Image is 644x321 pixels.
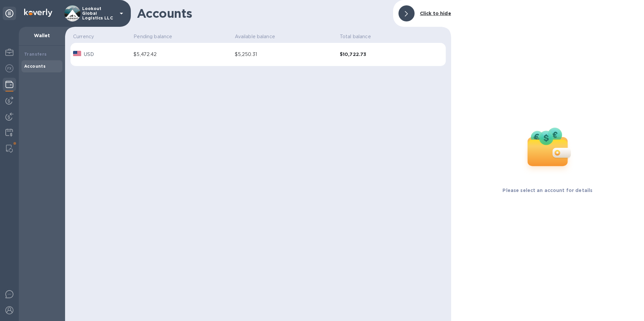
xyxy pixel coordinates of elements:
div: Unpin categories [3,7,16,20]
p: USD [84,51,94,58]
img: Wallets [5,80,13,88]
p: Available balance [235,33,334,40]
b: Transfers [24,52,47,57]
p: Total balance [340,33,418,40]
b: Accounts [24,64,46,69]
h1: Accounts [137,6,388,20]
p: Lookout Global Logistics LLC [82,6,116,20]
b: Click to hide [420,11,451,16]
img: My Profile [5,48,13,56]
div: $5,472.42 [133,51,229,58]
div: $5,250.31 [235,51,334,58]
p: Currency [73,33,128,40]
b: $10,722.73 [340,51,418,58]
p: Pending balance [133,33,229,40]
p: Wallet [24,32,60,39]
img: Logo [24,9,52,17]
img: Foreign exchange [5,64,13,72]
img: Credit hub [5,129,13,137]
b: Please select an account for details [502,188,592,193]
